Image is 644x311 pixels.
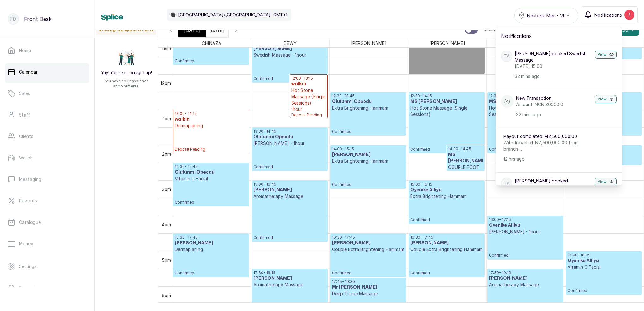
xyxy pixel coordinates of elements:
a: Calendar [5,63,89,81]
p: 12:30 - 13:45 [332,93,404,99]
a: Wallet [5,149,89,167]
p: 14:00 - 14:45 [448,147,483,152]
p: TA [504,53,510,59]
button: Add [614,24,639,36]
h3: walkin [291,81,326,87]
p: 13:00 - 14:15 [175,111,247,116]
p: Deposit Pending [175,129,247,152]
p: 12:00 - 13:15 [291,76,326,81]
p: 17:30 - 19:15 [489,270,561,275]
p: Rewards [19,198,37,204]
h3: Olufunmi Opeodu [332,99,404,105]
h3: Olufunmi Opeodu [253,134,326,140]
p: Confirmed [332,111,404,134]
p: Payout completed: ₦2,500,000.00 [503,133,590,140]
h3: MS [PERSON_NAME] [489,99,561,105]
div: 1pm [162,115,172,122]
p: Hot Stone Massage (Single Sessions) [489,105,561,117]
div: 3pm [161,186,172,193]
p: 16:30 - 17:45 [175,235,247,240]
p: Confirmed [332,253,404,276]
p: FD [10,16,16,22]
div: 11am [160,45,172,51]
p: Deep Tissue Massage [332,290,404,297]
a: Catalogue [5,213,89,231]
p: Clients [19,133,33,140]
p: Confirmed [175,253,247,276]
span: Neubelle Med - VI [527,12,564,19]
h3: Mr [PERSON_NAME] [332,284,404,290]
h2: Yay! You’re all caught up! [101,70,152,76]
p: COUPLE FOOT MASSAGE - 30min [448,164,483,183]
span: DEWY [282,39,298,47]
button: Notifications2 [581,6,638,23]
span: Notifications [594,12,622,18]
h3: Oyenike Alliyu [410,187,483,193]
p: Sales [19,90,30,97]
p: Dermaplaning [175,123,247,129]
div: 4pm [160,221,172,228]
p: 17:45 - 19:30 [332,279,404,284]
p: Hot Stone Massage (Single Sessions) [410,105,483,117]
a: Money [5,235,89,253]
a: Rewards [5,192,89,210]
h3: [PERSON_NAME] [332,240,404,246]
p: 12:30 - 14:15 [410,93,483,99]
h3: [PERSON_NAME] [489,275,561,282]
p: Couple Extra Brightening Hammam [332,246,404,253]
p: Couple Extra Brightening Hammam [410,246,483,253]
button: View [595,95,617,103]
p: Wallet [19,155,32,161]
button: View [595,51,617,59]
button: Neubelle Med - VI [514,8,578,23]
p: 15:00 - 16:45 [253,182,326,187]
p: Swedish Massage - 1hour [253,52,326,58]
div: 2pm [161,151,172,157]
p: Confirmed [489,235,561,258]
p: Home [19,47,31,54]
p: Confirmed [253,200,326,240]
h3: [PERSON_NAME] [253,275,326,282]
p: 32 mins ago [515,73,592,80]
h3: [PERSON_NAME] [253,187,326,193]
h3: [PERSON_NAME] [253,45,326,52]
p: Messaging [19,176,41,182]
p: New Transaction [516,95,592,101]
h2: Notifications [501,33,617,40]
p: Hot Stone Massage (Single Sessions) - 1hour [291,87,326,112]
p: Confirmed [175,182,247,205]
a: Sales [5,85,89,102]
a: Settings [5,258,89,275]
a: Staff [5,106,89,124]
p: Dermaplaning [175,246,247,253]
p: Front Desk [24,15,51,23]
span: Add [619,27,628,33]
h3: [PERSON_NAME] [175,240,247,246]
span: CHINAZA [201,39,223,47]
p: Aromatherapy Massage [253,282,326,288]
p: Extra Brightening Hammam [332,105,404,111]
p: 17:00 - 18:15 [568,253,640,258]
p: Staff [19,112,30,118]
h3: MS [PERSON_NAME] [410,99,483,105]
p: Confirmed [568,270,640,293]
p: Confirmed [410,117,483,152]
span: [PERSON_NAME] [350,39,388,47]
h3: [PERSON_NAME] [410,240,483,246]
div: [DATE] [178,23,206,37]
h3: MS [PERSON_NAME] [448,152,483,164]
button: View [595,178,617,186]
p: Catalogue [19,219,41,225]
p: 16:30 - 17:45 [410,235,483,240]
p: [DATE] 15:00 [515,63,592,69]
p: Vitamin C Facial [568,264,640,270]
h3: Olufunmi Opeodu [175,169,247,176]
p: Vitamin C Facial [175,176,247,182]
p: Show no-show/cancelled [483,27,530,33]
p: 16:30 - 17:45 [332,235,404,240]
p: 12:30 - 14:15 [489,93,561,99]
a: Messaging [5,170,89,188]
p: Extra Brightening Hammam [410,193,483,200]
p: GMT+1 [273,12,287,18]
p: You have no unassigned appointments. [99,79,154,89]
